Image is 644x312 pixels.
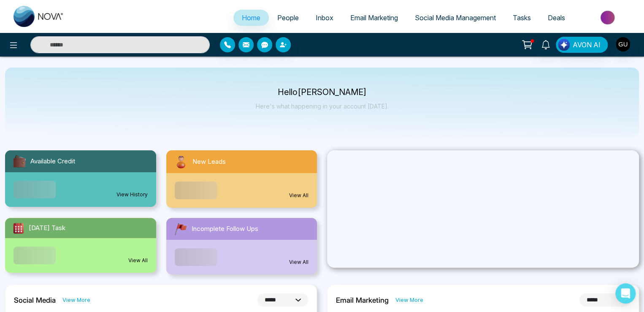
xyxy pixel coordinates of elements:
a: View All [289,192,308,199]
img: User Avatar [616,37,630,52]
a: Tasks [504,10,539,26]
h2: Email Marketing [336,296,389,304]
button: AVON AI [556,37,608,53]
img: Lead Flow [558,39,570,51]
img: followUps.svg [173,221,188,236]
img: Market-place.gif [578,8,639,27]
span: AVON AI [573,40,601,50]
a: New LeadsView All [161,150,322,208]
span: Available Credit [30,157,75,166]
a: View More [62,296,90,304]
span: People [277,14,299,22]
a: View All [128,257,148,264]
span: Home [242,14,260,22]
img: Nova CRM Logo [14,6,64,27]
a: View History [116,191,148,198]
a: Home [233,10,269,26]
span: Social Media Management [415,14,496,22]
p: Here's what happening in your account [DATE]. [256,103,389,110]
a: Deals [539,10,574,26]
span: Incomplete Follow Ups [192,224,258,234]
span: Tasks [513,14,531,22]
a: Inbox [307,10,342,26]
a: View All [289,258,308,266]
p: Hello [PERSON_NAME] [256,89,389,96]
a: People [269,10,307,26]
span: New Leads [192,157,226,167]
h2: Social Media [14,296,56,304]
a: Email Marketing [342,10,406,26]
a: Social Media Management [406,10,504,26]
img: todayTask.svg [12,221,25,235]
img: availableCredit.svg [12,154,27,169]
div: Open Intercom Messenger [615,283,636,304]
span: [DATE] Task [29,223,65,233]
a: View More [395,296,423,304]
img: newLeads.svg [173,154,189,170]
span: Inbox [316,14,333,22]
span: Email Marketing [350,14,398,22]
a: Incomplete Follow UpsView All [161,218,322,274]
span: Deals [548,14,565,22]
